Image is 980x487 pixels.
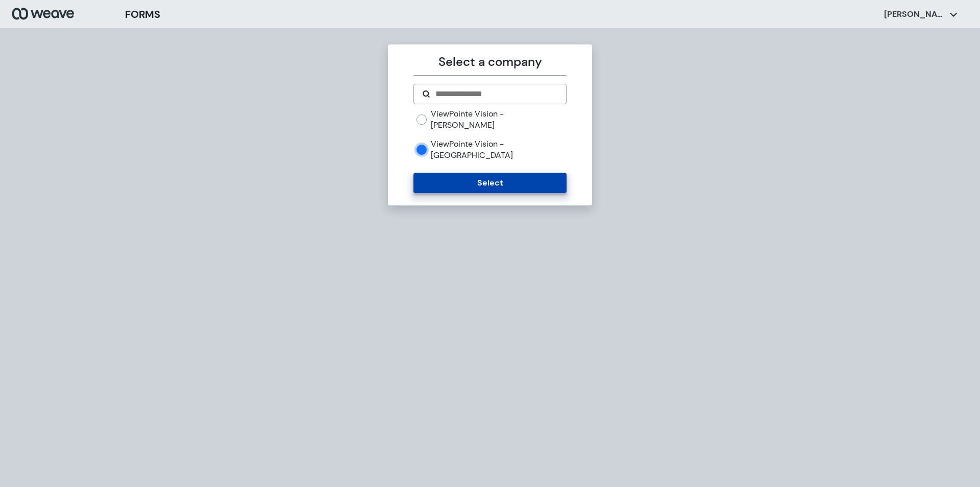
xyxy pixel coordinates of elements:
[413,53,566,71] p: Select a company
[125,7,160,22] h3: FORMS
[884,9,945,20] p: [PERSON_NAME]
[434,88,557,100] input: Search
[413,173,566,193] button: Select
[431,108,566,130] label: ViewPointe Vision - [PERSON_NAME]
[431,138,566,160] label: ViewPointe Vision - [GEOGRAPHIC_DATA]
